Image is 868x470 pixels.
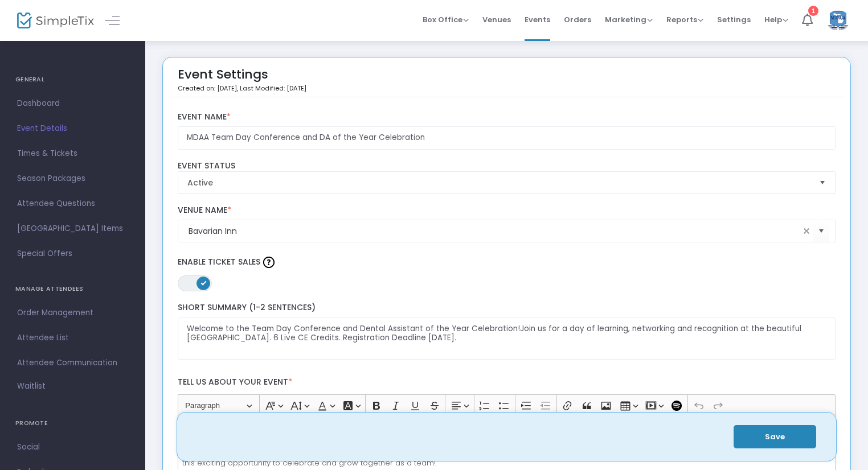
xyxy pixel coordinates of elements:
[525,5,550,34] span: Events
[764,14,788,25] span: Help
[187,177,810,188] span: Active
[814,172,830,193] button: Select
[17,221,128,236] span: [GEOGRAPHIC_DATA] Items
[17,171,128,186] span: Season Packages
[734,425,816,448] button: Save
[178,205,836,216] label: Venue Name
[17,121,128,136] span: Event Details
[17,331,128,345] span: Attendee List
[482,5,511,34] span: Venues
[178,63,306,97] div: Event Settings
[15,412,130,435] h4: PROMOTE
[17,440,128,455] span: Social
[423,14,469,25] span: Box Office
[189,225,800,237] input: Select Venue
[15,68,130,91] h4: GENERAL
[17,196,128,211] span: Attendee Questions
[178,254,836,271] label: Enable Ticket Sales
[813,220,829,243] button: Select
[178,84,306,93] p: Created on: [DATE]
[17,146,128,161] span: Times & Tickets
[178,394,836,417] div: Editor toolbar
[178,112,836,122] label: Event Name
[17,246,128,261] span: Special Offers
[666,14,703,25] span: Reports
[200,280,206,286] span: ON
[17,356,128,370] span: Attendee Communication
[800,224,813,238] span: clear
[717,5,751,34] span: Settings
[17,381,46,392] span: Waitlist
[178,126,836,150] input: Enter Event Name
[564,5,591,34] span: Orders
[263,257,275,268] img: question-mark
[605,14,653,25] span: Marketing
[15,278,130,300] h4: MANAGE ATTENDEES
[178,161,836,171] label: Event Status
[178,302,316,313] span: Short Summary (1-2 Sentences)
[185,399,244,413] span: Paragraph
[808,6,818,16] div: 1
[180,397,257,415] button: Paragraph
[237,84,306,93] span: , Last Modified: [DATE]
[17,96,128,111] span: Dashboard
[17,306,128,320] span: Order Management
[172,371,841,394] label: Tell us about your event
